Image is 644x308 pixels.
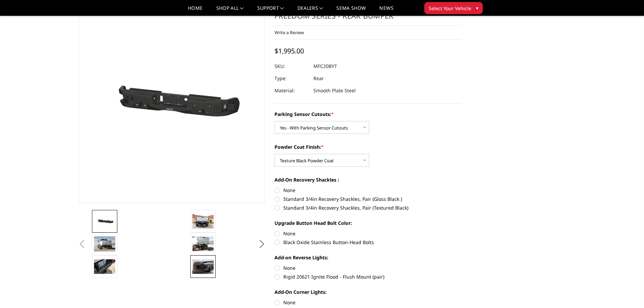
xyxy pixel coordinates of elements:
dt: Type: [275,72,308,85]
label: Powder Coat Finish: [275,143,461,150]
label: Rigid 20621 Ignite Flood - Flush Mount (pair) [275,273,461,280]
img: 2020-2025 Chevrolet / GMC 2500-3500 - Freedom Series - Rear Bumper [94,216,115,227]
label: Standard 3/4in Recovery Shackles, Pair (Textured Black) [275,204,461,211]
label: Add-On Corner Lights: [275,288,461,295]
img: 2020-2025 Chevrolet / GMC 2500-3500 - Freedom Series - Rear Bumper [94,236,115,251]
label: None [275,299,461,306]
label: Black Oxide Stainless Button-Head Bolts [275,239,461,246]
dt: SKU: [275,60,308,72]
a: Write a Review [275,29,304,35]
img: 2020-2025 Chevrolet / GMC 2500-3500 - Freedom Series - Rear Bumper [192,237,214,251]
span: $1,995.00 [275,46,304,55]
a: Home [188,6,202,16]
a: SEMA Show [336,6,366,16]
dt: Material: [275,85,308,97]
iframe: Chat Widget [610,276,644,308]
button: Previous [77,239,87,249]
dd: Rear [313,72,324,85]
span: Select Your Vehicle [429,5,471,12]
a: Dealers [297,6,323,16]
dd: MFC20BYT [313,60,337,72]
button: Select Your Vehicle [424,2,483,14]
label: None [275,264,461,271]
a: Support [257,6,284,16]
img: 2020-2025 Chevrolet / GMC 2500-3500 - Freedom Series - Rear Bumper [192,259,214,274]
label: Upgrade Button Head Bolt Color: [275,219,461,227]
label: Parking Sensor Cutouts: [275,111,461,118]
button: Next [257,239,267,249]
label: None [275,187,461,194]
dd: Smooth Plate Steel [313,85,356,97]
img: 2020-2025 Chevrolet / GMC 2500-3500 - Freedom Series - Rear Bumper [192,214,214,228]
span: ▾ [476,4,478,11]
label: Add-On Recovery Shackles : [275,176,461,183]
label: Standard 3/4in Recovery Shackles, Pair (Gloss Black ) [275,195,461,203]
img: 2020-2025 Chevrolet / GMC 2500-3500 - Freedom Series - Rear Bumper [94,259,115,274]
a: News [379,6,393,16]
label: Add-on Reverse Lights: [275,254,461,261]
a: 2020-2025 Chevrolet / GMC 2500-3500 - Freedom Series - Rear Bumper [79,0,265,203]
a: shop all [216,6,244,16]
label: None [275,230,461,237]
